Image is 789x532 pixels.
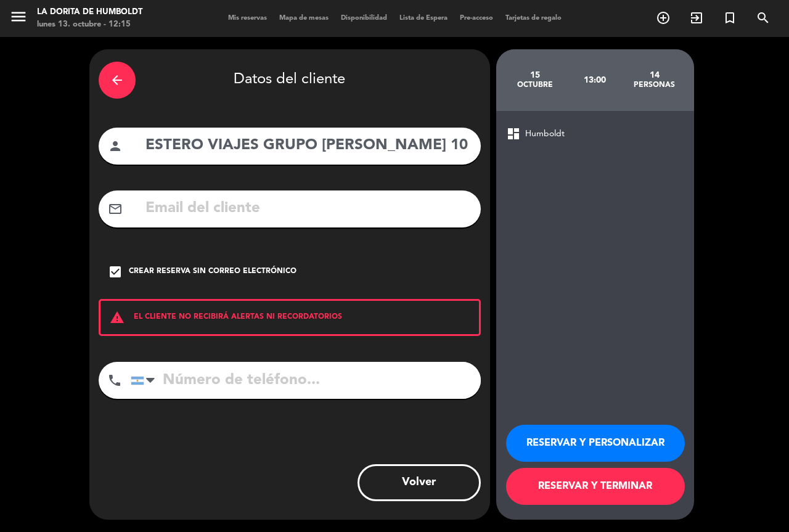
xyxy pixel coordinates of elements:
[656,10,671,25] i: add_circle_outline
[505,80,565,90] div: octubre
[37,18,142,31] div: lunes 13. octubre - 12:15
[100,310,134,325] i: warning
[99,299,481,336] div: EL CLIENTE NO RECIBIRÁ ALERTAS NI RECORDATORIOS
[37,6,142,18] div: La Dorita de Humboldt
[722,10,737,25] i: turned_in_not
[129,266,296,278] div: Crear reserva sin correo electrónico
[107,373,122,388] i: phone
[273,15,335,22] span: Mapa de mesas
[506,425,685,462] button: RESERVAR Y PERSONALIZAR
[144,196,472,221] input: Email del cliente
[108,202,123,216] i: mail_outline
[144,133,472,158] input: Nombre del cliente
[506,126,521,141] span: dashboard
[624,80,684,90] div: personas
[506,468,685,505] button: RESERVAR Y TERMINAR
[624,70,684,80] div: 14
[499,15,568,22] span: Tarjetas de regalo
[335,15,393,22] span: Disponibilidad
[525,127,565,141] span: Humboldt
[9,7,28,26] i: menu
[131,362,160,398] div: Argentina: +54
[393,15,454,22] span: Lista de Espera
[505,70,565,80] div: 15
[108,139,123,153] i: person
[565,59,624,102] div: 13:00
[9,7,28,30] button: menu
[756,10,771,25] i: search
[222,15,273,22] span: Mis reservas
[131,362,481,399] input: Número de teléfono...
[358,464,481,501] button: Volver
[108,264,123,279] i: check_box
[99,59,481,102] div: Datos del cliente
[454,15,499,22] span: Pre-acceso
[110,73,125,88] i: arrow_back
[689,10,704,25] i: exit_to_app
